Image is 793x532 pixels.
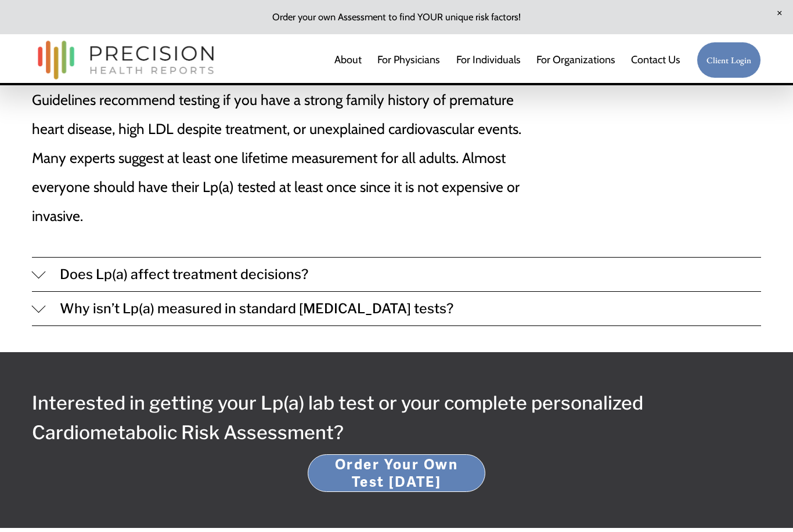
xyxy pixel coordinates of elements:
span: Why isn’t Lp(a) measured in standard [MEDICAL_DATA] tests? [46,301,762,317]
a: Contact Us [631,48,680,71]
a: Client Login [697,42,762,78]
h3: Interested in getting your Lp(a) lab test or your complete personalized Cardiometabolic Risk Asse... [32,388,762,448]
a: For Individuals [456,48,521,71]
button: Does Lp(a) affect treatment decisions? [32,258,762,291]
a: About [334,48,362,71]
span: For Organizations [536,49,615,70]
a: folder dropdown [536,48,615,71]
a: Order Your Own Test [DATE] [308,454,485,492]
button: Why isn’t Lp(a) measured in standard [MEDICAL_DATA] tests? [32,292,762,325]
img: Precision Health Reports [32,35,220,85]
div: When should I get tested for Lp(a)? [32,76,762,257]
iframe: Chat Widget [735,476,793,532]
a: For Physicians [377,48,440,71]
span: Does Lp(a) affect treatment decisions? [46,266,762,283]
p: Guidelines recommend testing if you have a strong family history of premature heart disease, high... [32,85,543,230]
